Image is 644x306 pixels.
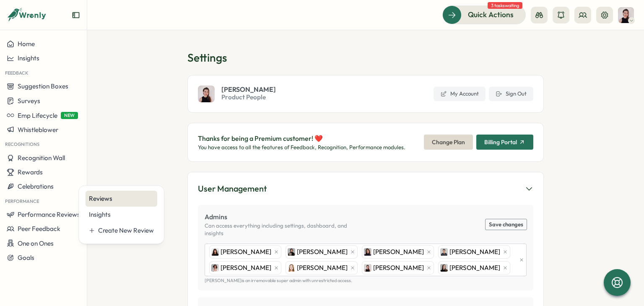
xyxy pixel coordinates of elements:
span: Home [18,40,35,48]
span: [PERSON_NAME] [221,86,276,93]
span: [PERSON_NAME] [449,247,500,257]
span: [PERSON_NAME] [373,247,424,257]
button: Create New Review [86,223,157,239]
p: Can access everything including settings, dashboard, and insights [205,222,366,237]
button: Quick Actions [442,5,526,24]
p: Admins [205,212,366,222]
p: You have access to all the features of Feedback, Recognition, Performance modules. [198,144,405,151]
div: User Management [198,182,267,195]
span: 3 tasks waiting [488,2,522,9]
button: Save changes [486,219,527,230]
span: [PERSON_NAME] [221,247,271,257]
span: Surveys [18,97,40,105]
div: Reviews [89,194,154,203]
button: Change Plan [424,135,473,150]
span: Change Plan [432,135,465,149]
img: Mirela Mus [211,264,219,272]
span: Rewards [18,168,43,176]
span: Celebrations [18,182,54,190]
span: Billing Portal [484,139,517,145]
span: One on Ones [18,239,54,247]
button: Sign Out [489,87,533,101]
span: Peer Feedback [18,225,60,233]
span: [PERSON_NAME] [373,263,424,272]
a: Insights [86,207,157,223]
span: [PERSON_NAME] [221,263,271,272]
span: Sign Out [506,90,527,98]
p: Thanks for being a Premium customer! ❤️ [198,133,405,144]
span: Emp Lifecycle [18,112,57,119]
span: Whistleblower [18,126,58,134]
img: Axi Molnar [364,264,371,272]
span: Recognition Wall [18,154,65,162]
img: Axi Molnar [618,7,634,23]
button: Billing Portal [476,135,533,150]
img: Kelly Rosa [211,248,219,256]
span: Goals [18,254,34,262]
span: Performance Reviews [18,210,80,218]
span: My Account [450,90,479,98]
img: Hasan Naqvi [440,248,448,256]
img: Friederike Giese [288,264,295,272]
span: Product People [221,93,276,102]
span: Suggestion Boxes [18,82,68,90]
p: [PERSON_NAME] is an irremovable super admin with unrestricted access. [205,278,527,283]
span: [PERSON_NAME] [297,247,348,257]
div: Insights [89,210,154,219]
span: Insights [18,54,39,62]
img: Sana Naqvi [288,248,295,256]
button: User Management [198,182,533,195]
img: Viktoria Korzhova [364,248,371,256]
span: NEW [61,112,78,119]
a: My Account [434,87,486,101]
h1: Settings [187,50,544,65]
span: [PERSON_NAME] [449,263,500,272]
img: Elena Ladushyna [440,264,448,272]
div: Create New Review [98,226,154,235]
button: Expand sidebar [72,11,80,19]
a: Reviews [86,191,157,207]
img: Axi Molnar [198,86,215,102]
span: Quick Actions [468,9,514,20]
span: [PERSON_NAME] [297,263,348,272]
